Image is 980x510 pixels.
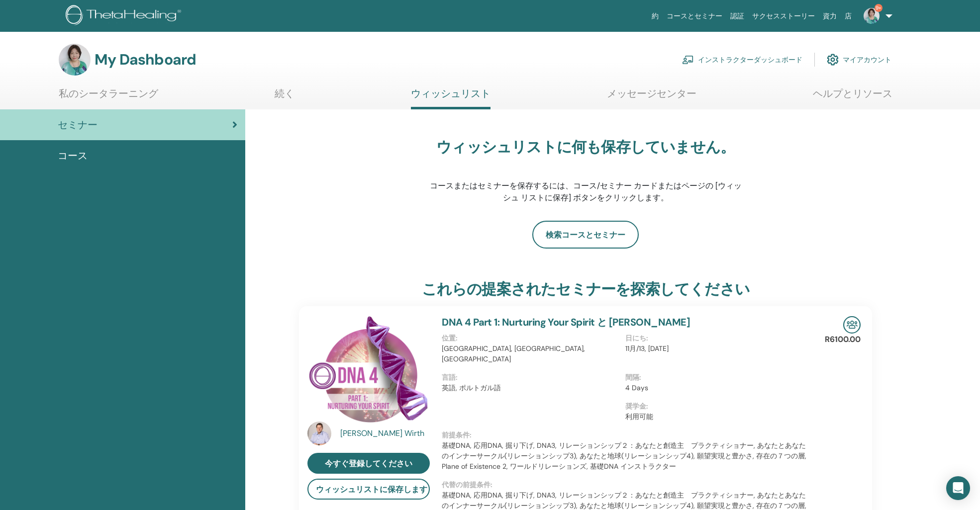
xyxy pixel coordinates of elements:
[625,401,803,412] p: 奨学金 :
[275,87,294,107] a: 続く
[625,343,803,354] p: 11月/13, [DATE]
[325,458,412,469] span: 今すぐ登録してください
[442,372,619,383] p: 言語 :
[625,412,803,422] p: 利用可能
[307,453,430,474] a: 今すぐ登録してください
[875,4,882,12] span: 9+
[625,383,803,393] p: 4 Days
[532,221,639,249] a: 検索コースとセミナー
[819,7,841,25] a: 資力
[726,7,748,25] a: 認証
[827,51,839,68] img: cog.svg
[442,383,619,393] p: 英語, ポルトガル語
[648,7,663,25] a: 約
[663,7,726,25] a: コースとセミナー
[340,427,432,439] a: [PERSON_NAME] Wirth
[442,316,690,329] a: DNA 4 Part 1: Nurturing Your Spirit と [PERSON_NAME]
[946,476,970,500] div: Open Intercom Messenger
[442,333,619,343] p: 位置 :
[411,87,490,109] a: ウィッシュリスト
[607,87,696,107] a: メッセージセンター
[59,44,91,76] img: default.jpg
[429,180,742,204] p: コースまたはセミナーを保存するには、コース/セミナー カードまたはページの [ウィッシュ リストに保存] ボタンをクリックします。
[429,138,742,156] h3: ウィッシュリストに何も保存していません。
[58,148,88,163] span: コース
[813,87,892,107] a: ヘルプとリソース
[864,8,880,24] img: default.jpg
[95,51,196,69] h3: My Dashboard
[307,479,430,500] button: ウィッシュリストに保存します
[843,316,861,334] img: In-Person Seminar
[825,334,861,345] p: R6100.00
[307,422,331,445] img: default.jpg
[307,316,430,425] img: DNA 4 Part 1: Nurturing Your Spirit
[422,280,750,298] h3: これらの提案されたセミナーを探索してください
[625,333,803,343] p: 日にち :
[442,430,809,440] p: 前提条件 :
[58,117,98,132] span: セミナー
[59,87,158,107] a: 私のシータラーニング
[841,7,856,25] a: 店
[682,49,802,71] a: インストラクターダッシュボード
[66,5,185,27] img: logo.png
[442,343,619,364] p: [GEOGRAPHIC_DATA], [GEOGRAPHIC_DATA], [GEOGRAPHIC_DATA]
[827,49,891,71] a: マイアカウント
[748,7,819,25] a: サクセスストーリー
[625,372,803,383] p: 間隔 :
[682,55,694,64] img: chalkboard-teacher.svg
[442,480,809,490] p: 代替の前提条件 :
[442,440,809,472] p: 基礎DNA, 応用DNA, 掘り下げ, DNA3, リレーションシップ２：あなたと創造主 プラクティショナー, あなたとあなたのインナーサークル(リレーションシップ3), あなたと地球(リレーシ...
